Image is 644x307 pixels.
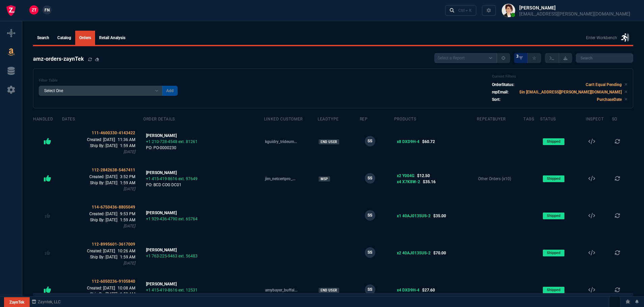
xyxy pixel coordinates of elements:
[33,31,53,45] a: Search
[120,174,135,179] span: 3:52 PM
[265,288,297,292] a: amybayer_buffalo_edu
[45,7,50,13] span: FN
[118,249,135,253] span: 10:26 AM
[146,287,198,293] div: +1 415-419-8616 ext. 12531
[92,168,135,172] span: 112-2842638-5467411
[87,286,118,290] span: Created: [DATE]
[394,116,416,122] div: Products
[516,54,519,59] span: 3
[92,279,135,284] span: 112-6050236-9105840
[543,287,564,294] span: Shipped
[492,89,508,95] p: repEmail:
[120,180,135,185] span: 1:59 AM
[89,212,120,216] span: Created: [DATE]
[53,31,75,45] a: Catalog
[90,292,120,297] span: Ship By: [DATE]
[146,145,176,151] div: PO: PO-0000230
[120,292,135,297] span: 1:59 AM
[123,261,135,266] span: [DATE]
[39,78,178,83] h6: Filter Table
[95,31,129,45] a: Retail Analysis
[423,179,436,185] span: $35.16
[621,32,629,43] nx-icon: Enter Workbench
[33,116,53,122] div: Handled
[492,96,500,103] p: Sort:
[123,149,135,154] span: [DATE]
[32,7,36,13] span: ZT
[92,242,135,247] span: 112-8995601-3617009
[597,97,622,102] code: PurchaseDate
[523,116,534,122] div: Tags
[368,212,372,219] span: SS
[397,179,420,185] span: x4 X7K8W-2
[146,176,198,182] div: +1 415-419-8616 ext. 97649
[87,137,118,142] span: Created: [DATE]
[92,205,135,210] span: 114-6750436-8805049
[120,143,135,148] span: 1:59 AM
[143,116,175,122] div: Order Details
[146,248,177,252] span: [PERSON_NAME]
[586,116,604,122] div: Inspect
[360,116,368,122] div: Rep
[146,253,198,259] div: +1 763-225-9463 ext. 56483
[433,213,446,219] span: $35.00
[90,143,120,148] span: Ship By: [DATE]
[146,139,198,145] div: +1 210-728-4548 ext. 81261
[397,139,419,145] span: x8 DXD9H-4
[265,176,295,181] a: jim_netcertpro_com
[458,8,472,13] div: Ctrl + K
[543,213,564,219] span: Shipped
[612,116,617,122] div: SO
[146,170,177,175] span: [PERSON_NAME]
[146,182,181,188] div: PO: BCD COG DC01
[123,224,135,228] span: [DATE]
[30,299,63,305] a: msbcCompanyName
[90,180,120,185] span: Ship By: [DATE]
[397,213,431,219] span: x1 40AJ0135US-2
[422,139,435,145] span: $60.72
[146,216,198,222] div: +1 929-436-4790 ext. 65764
[146,282,177,286] span: [PERSON_NAME]
[62,116,75,122] div: Dates
[92,131,135,135] span: 111-4600330-4143422
[118,137,135,142] span: 11:36 AM
[319,288,339,293] a: End User
[123,187,135,191] span: [DATE]
[89,174,120,179] span: Created: [DATE]
[397,173,414,179] span: x2 Y004G
[319,139,339,144] a: End User
[118,286,135,290] span: 10:08 AM
[477,116,506,122] div: repeatBuyer
[368,175,372,182] span: SS
[120,212,135,216] span: 9:53 PM
[586,82,622,87] code: Can't Equal Pending
[543,250,564,256] span: Shipped
[146,133,177,138] span: [PERSON_NAME]
[120,218,135,222] span: 1:59 AM
[75,31,95,45] a: Orders
[90,218,120,222] span: Ship By: [DATE]
[33,55,84,63] h4: amz-orders-zaynTek
[318,116,339,122] div: LeadType
[368,286,372,293] span: SS
[264,116,303,122] div: Linked Customer
[492,82,514,88] p: OrderStatus:
[543,175,564,182] span: Shipped
[120,255,135,259] span: 1:59 AM
[397,287,419,293] span: x4 DXD9H-4
[265,139,297,144] a: kguidry_trideum_com
[540,116,556,122] div: Status
[87,249,118,253] span: Created: [DATE]
[146,211,177,215] span: [PERSON_NAME]
[586,35,617,41] p: Enter Workbench
[368,138,372,144] span: SS
[422,287,435,293] span: $27.60
[433,250,446,256] span: $70.00
[492,74,627,79] h6: Current Filters
[478,176,511,181] a: Other Orders (x10)
[90,255,120,259] span: Ship By: [DATE]
[543,138,564,145] span: Shipped
[397,250,431,256] span: x2 40AJ0135US-2
[576,53,633,63] input: Search
[319,176,330,182] a: MSP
